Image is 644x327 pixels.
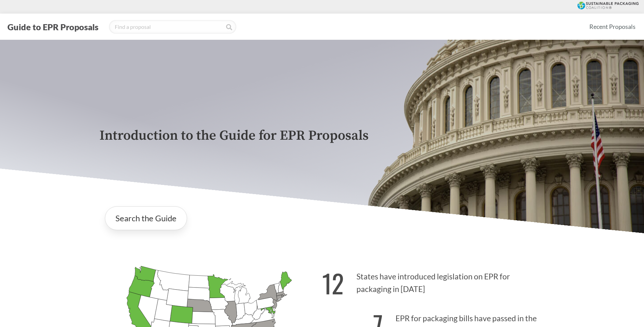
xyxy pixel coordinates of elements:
[322,264,344,302] strong: 12
[109,20,236,34] input: Find a proposal
[322,260,545,302] p: States have introduced legislation on EPR for packaging in [DATE]
[99,128,545,143] p: Introduction to the Guide for EPR Proposals
[586,19,639,34] a: Recent Proposals
[5,21,100,32] button: Guide to EPR Proposals
[105,206,187,230] a: Search the Guide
